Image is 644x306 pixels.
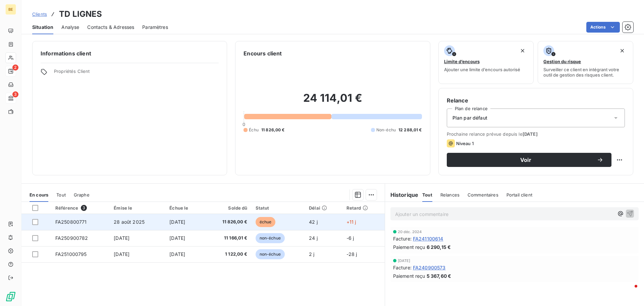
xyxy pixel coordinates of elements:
button: Limite d’encoursAjouter une limite d’encours autorisé [438,41,534,84]
span: 42 j [309,219,318,225]
span: 5 367,60 € [427,272,451,279]
span: +11 j [346,219,356,225]
span: Situation [32,24,53,31]
span: Portail client [506,192,532,198]
span: -6 j [346,235,354,241]
span: [DATE] [398,259,411,263]
span: [DATE] [114,235,129,241]
span: Graphe [74,192,90,198]
span: 6 290,15 € [427,244,451,251]
a: Clients [32,11,47,17]
span: 1 122,00 € [208,251,247,258]
span: Non-échu [376,127,396,133]
span: 11 826,00 € [261,127,285,133]
span: Propriétés Client [54,69,219,78]
button: Gestion du risqueSurveiller ce client en intégrant votre outil de gestion des risques client. [538,41,633,84]
span: Paramètres [142,24,168,31]
span: Surveiller ce client en intégrant votre outil de gestion des risques client. [543,67,628,78]
span: FA251000795 [55,251,87,257]
span: non-échue [256,249,285,259]
span: Plan par défaut [452,115,487,121]
span: [DATE] [169,235,185,241]
span: Gestion du risque [543,59,581,64]
h2: 24 114,01 € [244,91,422,112]
span: 3 [12,91,18,97]
span: [DATE] [169,251,185,257]
span: FA250800771 [55,219,87,225]
button: Voir [447,153,611,167]
div: Échue le [169,205,200,211]
span: Prochaine relance prévue depuis le [447,131,625,137]
span: 3 [81,205,87,211]
span: Tout [422,192,432,198]
span: Échu [249,127,259,133]
span: Commentaires [468,192,498,198]
span: 2 j [309,251,314,257]
div: Retard [346,205,381,211]
h6: Historique [385,191,419,199]
span: 11 166,01 € [208,235,247,242]
div: Référence [55,205,106,211]
span: Analyse [61,24,79,31]
div: Statut [256,205,301,211]
h3: TD LIGNES [59,8,102,20]
span: 12 288,01 € [398,127,422,133]
h6: Encours client [244,49,282,57]
span: 24 j [309,235,318,241]
span: [DATE] [523,131,538,137]
span: 20 déc. 2024 [398,230,422,234]
span: Voir [455,157,597,163]
span: Relances [440,192,460,198]
span: Paiement reçu [393,272,425,279]
span: [DATE] [114,251,129,257]
button: Actions [586,22,620,33]
div: Émise le [114,205,161,211]
span: échue [256,217,276,227]
span: non-échue [256,233,285,243]
div: BE [5,4,16,15]
span: 11 826,00 € [208,219,247,225]
span: Paiement reçu [393,244,425,251]
iframe: Intercom live chat [621,283,637,299]
span: En cours [30,192,48,198]
span: Limite d’encours [444,59,480,64]
span: 28 août 2025 [114,219,145,225]
span: Niveau 1 [456,141,474,146]
div: Solde dû [208,205,247,211]
span: [DATE] [169,219,185,225]
span: FA241100614 [413,235,443,242]
img: Logo LeanPay [5,291,16,302]
span: Facture : [393,264,412,271]
span: FA240900573 [413,264,446,271]
span: Tout [56,192,66,198]
span: Clients [32,11,47,17]
span: 0 [243,122,245,127]
h6: Relance [447,96,625,104]
span: 2 [12,64,18,71]
span: Facture : [393,235,412,242]
div: Délai [309,205,338,211]
span: Contacts & Adresses [87,24,134,31]
span: FA250900782 [55,235,88,241]
span: -28 j [346,251,357,257]
h6: Informations client [41,49,219,57]
span: Ajouter une limite d’encours autorisé [444,67,520,72]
